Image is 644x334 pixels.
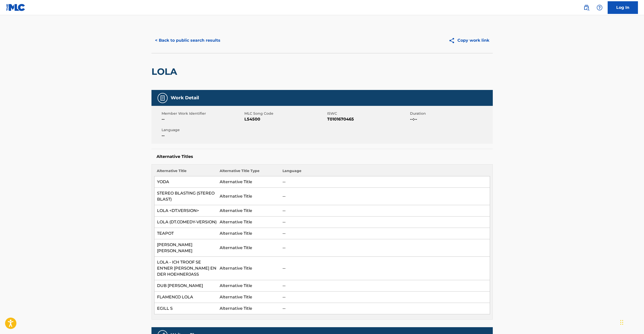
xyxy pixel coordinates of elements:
td: -- [280,228,490,239]
td: LOLA <DT.VERSION> [154,205,217,217]
span: MLC Song Code [244,111,326,116]
td: [PERSON_NAME] [PERSON_NAME] [154,239,217,257]
img: Copy work link [449,37,457,44]
td: -- [280,292,490,303]
span: -- [162,116,243,122]
img: Work Detail [160,95,166,101]
td: Alternative Title [217,228,280,239]
td: Alternative Title [217,205,280,217]
td: Alternative Title [217,176,280,188]
td: Alternative Title [217,292,280,303]
span: Duration [410,111,492,116]
img: search [583,5,589,11]
td: -- [280,176,490,188]
span: T0101670465 [327,116,409,122]
td: -- [280,217,490,228]
a: Public Search [581,3,591,13]
td: Alternative Title [217,188,280,205]
td: TEAPOT [154,228,217,239]
h5: Work Detail [171,95,199,101]
span: -- [162,133,243,139]
a: Log In [608,1,638,14]
td: -- [280,257,490,280]
iframe: Chat Widget [619,310,644,334]
td: FLAMENCO LOLA [154,292,217,303]
td: Alternative Title [217,303,280,314]
th: Alternative Title Type [217,168,280,176]
td: Alternative Title [217,280,280,292]
td: Alternative Title [217,257,280,280]
th: Language [280,168,490,176]
h5: Alternative Titles [157,154,488,159]
span: L54500 [244,116,326,122]
td: -- [280,205,490,217]
span: Language [162,127,243,133]
div: Drag [620,315,623,330]
span: Member Work Identifier [162,111,243,116]
td: -- [280,188,490,205]
div: Help [595,3,605,13]
td: -- [280,280,490,292]
td: Alternative Title [217,239,280,257]
td: LOLA (DT.COMEDY-VERSION) [154,217,217,228]
button: Copy work link [445,34,493,47]
button: < Back to public search results [151,34,224,47]
td: YODA [154,176,217,188]
th: Alternative Title [154,168,217,176]
td: LOLA - ICH TROOF SE EN'NER [PERSON_NAME] EN DER HOEHNERJASS [154,257,217,280]
td: DUB [PERSON_NAME] [154,280,217,292]
span: --:-- [410,116,492,122]
td: STEREO BLASTING (STEREO BLAST) [154,188,217,205]
span: ISWC [327,111,409,116]
img: help [597,5,603,11]
td: Alternative Title [217,217,280,228]
img: MLC Logo [6,4,25,11]
h2: LOLA [151,66,180,77]
td: -- [280,303,490,314]
td: EGILL S [154,303,217,314]
td: -- [280,239,490,257]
